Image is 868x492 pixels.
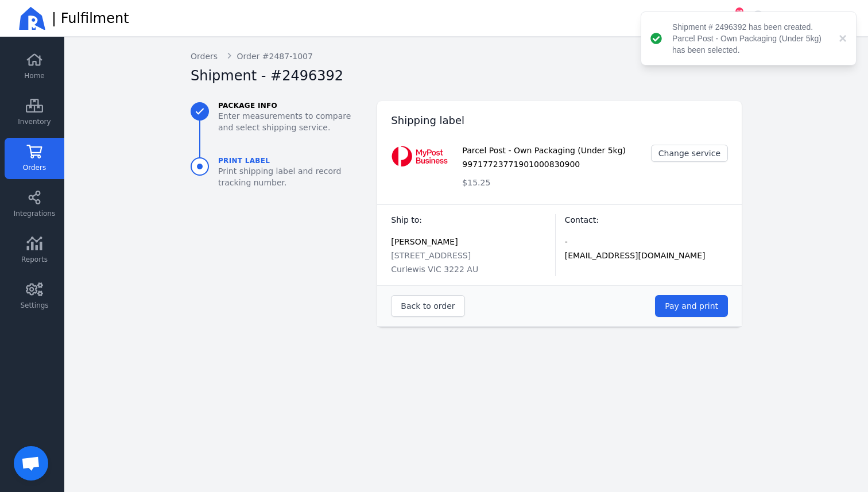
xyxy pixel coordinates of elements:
[565,249,728,262] p: [EMAIL_ADDRESS][DOMAIN_NAME]
[672,21,833,56] div: Shipment # 2496392 has been created. Parcel Post - Own Packaging (Under 5kg) has been selected.
[735,7,743,16] div: 10
[218,110,368,133] span: Enter measurements to compare and select shipping service.
[665,301,718,311] span: Pay and print
[21,255,48,264] span: Reports
[462,177,490,188] span: $15.25
[723,10,739,26] button: 10
[391,113,464,129] h2: Shipping label
[651,145,728,162] button: Change service
[655,295,728,317] button: Pay and print
[700,10,716,26] a: Helpdesk
[565,214,728,226] h3: Contact:
[391,214,555,226] h3: Ship to:
[391,251,471,260] span: [STREET_ADDRESS]
[833,32,847,45] button: close
[24,71,44,80] span: Home
[391,265,478,274] span: Curlewis VIC 3222 AU
[14,446,48,481] a: Open chat
[391,145,448,168] img: Courier logo
[462,158,580,170] span: 99717723771901000830900
[391,295,464,317] button: Back to order
[401,301,455,311] span: Back to order
[52,9,129,28] span: | Fulfilment
[191,67,343,85] h2: Shipment - #2496392
[14,209,55,218] span: Integrations
[391,237,458,246] span: [PERSON_NAME]
[23,163,46,172] span: Orders
[658,149,720,158] span: Change service
[218,156,368,165] span: Print Label
[218,101,368,110] span: Package info
[18,117,51,126] span: Inventory
[565,235,728,249] p: -
[227,51,313,62] a: Order #2487-1007
[746,6,854,31] button: [PERSON_NAME]
[462,145,626,156] span: Parcel Post - Own Packaging (Under 5kg)
[20,301,48,310] span: Settings
[191,51,218,62] a: Orders
[218,165,368,188] span: Print shipping label and record tracking number.
[18,5,46,32] img: Ricemill Logo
